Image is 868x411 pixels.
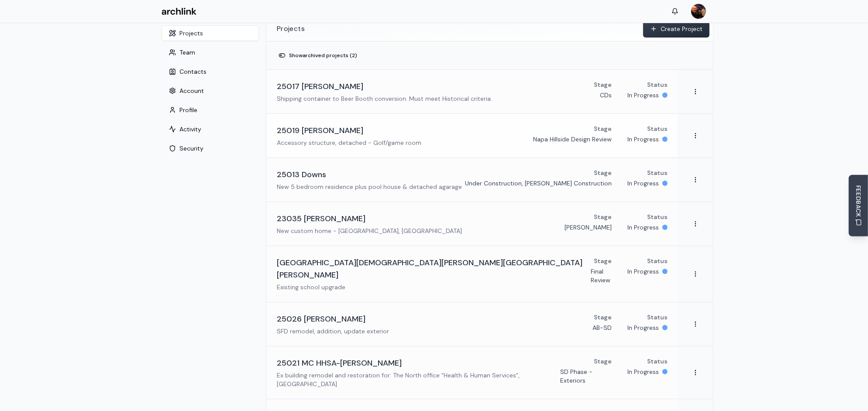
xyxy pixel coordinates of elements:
h2: Projects [277,17,305,41]
p: Status [647,168,668,177]
p: Stage [594,124,612,133]
a: Projects [162,30,259,39]
p: Stage [594,313,612,322]
button: Account [162,83,259,99]
p: Status [647,257,668,265]
h3: 25017 [PERSON_NAME] [277,80,363,92]
p: AB-SD [592,323,612,332]
p: Status [647,80,668,89]
h3: 23035 [PERSON_NAME] [277,212,365,225]
p: Under Construction, [PERSON_NAME] Construction [465,179,612,188]
button: Showarchived projects (2) [273,48,362,62]
p: Status [647,124,668,133]
p: Status [647,357,668,366]
h3: 25019 [PERSON_NAME] [277,124,363,137]
p: SFD remodel, addition, update exterior [277,327,389,336]
span: FEEDBACK [854,185,863,217]
p: Status [647,212,668,221]
p: New custom home - [GEOGRAPHIC_DATA], [GEOGRAPHIC_DATA] [277,226,462,235]
button: Contacts [162,64,259,79]
p: In Progress [627,91,659,99]
p: In Progress [627,223,659,232]
p: Stage [594,80,612,89]
h3: [GEOGRAPHIC_DATA][DEMOGRAPHIC_DATA][PERSON_NAME][GEOGRAPHIC_DATA][PERSON_NAME] [277,257,591,281]
p: Stage [594,212,612,221]
a: Team [162,49,259,58]
p: Final Review [591,267,612,284]
p: In Progress [627,323,659,332]
button: Send Feedback [849,175,868,236]
a: 25021 MC HHSA-[PERSON_NAME]Ex building remodel and restoration for: The North office "Health & Hu... [266,346,678,399]
p: Napa Hillside Design Review [533,135,612,144]
h3: 25026 [PERSON_NAME] [277,313,365,325]
p: Stage [594,168,612,177]
p: Stage [594,257,612,265]
p: In Progress [627,179,659,188]
p: SD Phase - Exteriors [560,367,612,385]
button: Security [162,140,259,156]
p: CDs [600,91,612,99]
p: Status [647,313,668,322]
a: 25019 [PERSON_NAME]Accessory structure, detached - Golf/game roomStageNapa Hillside Design Review... [266,114,678,158]
a: 23035 [PERSON_NAME]New custom home - [GEOGRAPHIC_DATA], [GEOGRAPHIC_DATA]Stage[PERSON_NAME]Status... [266,202,678,246]
a: Account [162,87,259,96]
button: Create Project [643,20,710,38]
p: Existing school upgrade [277,283,591,291]
a: 25017 [PERSON_NAME]Shipping container to Beer Booth conversion. Must meet Historical criteria.Sta... [266,70,678,113]
a: Activity [162,126,259,135]
p: Stage [594,357,612,366]
button: Profile [162,102,259,118]
p: In Progress [627,135,659,144]
a: Security [162,145,259,154]
img: MARC JONES [691,4,706,19]
button: Team [162,45,259,60]
p: In Progress [627,267,659,276]
a: [GEOGRAPHIC_DATA][DEMOGRAPHIC_DATA][PERSON_NAME][GEOGRAPHIC_DATA][PERSON_NAME]Existing school upg... [266,246,678,302]
p: [PERSON_NAME] [565,223,612,232]
button: Projects [162,25,259,41]
a: 25026 [PERSON_NAME]SFD remodel, addition, update exteriorStageAB-SDStatusIn Progress [266,302,678,346]
p: Shipping container to Beer Booth conversion. Must meet Historical criteria. [277,94,492,103]
p: New 5 bedroom residence plus pool house & detached agarage [277,182,462,191]
p: In Progress [627,367,659,376]
p: Ex building remodel and restoration for: The North office "Health & Human Services", [GEOGRAPHIC_... [277,371,560,388]
button: Activity [162,121,259,137]
a: Contacts [162,68,259,77]
h3: 25021 MC HHSA-[PERSON_NAME] [277,357,402,369]
a: 25013 DownsNew 5 bedroom residence plus pool house & detached agarageStageUnder Construction, [PE... [266,158,678,202]
p: Accessory structure, detached - Golf/game room [277,138,421,147]
img: Archlink [162,8,196,15]
h3: 25013 Downs [277,168,326,181]
a: Profile [162,106,259,116]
